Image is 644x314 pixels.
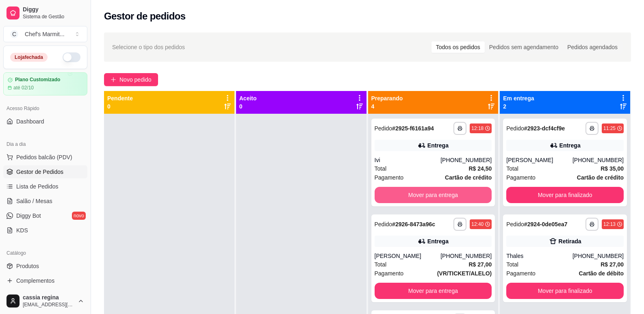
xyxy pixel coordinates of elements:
[3,72,87,95] a: Plano Customizadoaté 02/10
[506,269,536,278] span: Pagamento
[524,221,568,227] strong: # 2924-0de05ea7
[3,102,87,115] div: Acesso Rápido
[468,165,492,172] strong: R$ 24,50
[471,221,484,227] div: 12:40
[506,283,624,299] button: Mover para finalizado
[445,174,492,181] strong: Cartão de crédito
[10,53,48,62] div: Loja fechada
[13,84,34,91] article: até 02/10
[440,156,492,164] div: [PHONE_NUMBER]
[572,156,624,164] div: [PHONE_NUMBER]
[375,125,392,132] span: Pedido
[427,141,449,149] div: Entrega
[601,261,624,268] strong: R$ 27,00
[107,94,133,102] p: Pendente
[375,187,492,203] button: Mover para entrega
[23,294,74,301] span: cassia regina
[23,301,74,308] span: [EMAIL_ADDRESS][DOMAIN_NAME]
[375,269,404,278] span: Pagamento
[375,164,387,173] span: Total
[506,164,518,173] span: Total
[572,252,624,260] div: [PHONE_NUMBER]
[437,270,492,277] strong: (VR/TICKET/ALELO)
[3,138,87,151] div: Dia a dia
[577,174,624,181] strong: Cartão de crédito
[375,173,404,182] span: Pagamento
[601,165,624,172] strong: R$ 35,00
[239,102,257,110] p: 0
[579,270,624,277] strong: Cartão de débito
[3,115,87,128] a: Dashboard
[3,151,87,164] button: Pedidos balcão (PDV)
[16,197,52,205] span: Salão / Mesas
[506,125,524,132] span: Pedido
[63,52,80,62] button: Alterar Status
[16,182,59,191] span: Lista de Pedidos
[16,168,63,176] span: Gestor de Pedidos
[392,221,435,227] strong: # 2926-8473a96c
[559,141,581,149] div: Entrega
[375,221,392,227] span: Pedido
[16,153,72,161] span: Pedidos balcão (PDV)
[15,77,60,83] article: Plano Customizado
[112,43,185,52] span: Selecione o tipo dos pedidos
[3,209,87,222] a: Diggy Botnovo
[104,10,186,23] h2: Gestor de pedidos
[371,102,403,110] p: 4
[23,13,84,20] span: Sistema de Gestão
[16,117,44,126] span: Dashboard
[603,125,616,132] div: 11:25
[104,73,158,86] button: Novo pedido
[432,41,485,53] div: Todos os pedidos
[506,221,524,227] span: Pedido
[506,156,572,164] div: [PERSON_NAME]
[503,94,534,102] p: Em entrega
[427,237,449,245] div: Entrega
[111,77,116,82] span: plus
[375,260,387,269] span: Total
[3,291,87,311] button: cassia regina[EMAIL_ADDRESS][DOMAIN_NAME]
[3,26,87,42] button: Select a team
[3,274,87,287] a: Complementos
[503,102,534,110] p: 2
[375,252,441,260] div: [PERSON_NAME]
[506,187,624,203] button: Mover para finalizado
[3,3,87,23] a: DiggySistema de Gestão
[440,252,492,260] div: [PHONE_NUMBER]
[485,41,563,53] div: Pedidos sem agendamento
[506,260,518,269] span: Total
[468,261,492,268] strong: R$ 27,00
[107,102,133,110] p: 0
[3,165,87,178] a: Gestor de Pedidos
[3,195,87,208] a: Salão / Mesas
[559,237,581,245] div: Retirada
[3,247,87,260] div: Catálogo
[375,283,492,299] button: Mover para entrega
[392,125,434,132] strong: # 2925-f6161a94
[3,180,87,193] a: Lista de Pedidos
[16,212,41,220] span: Diggy Bot
[16,262,39,270] span: Produtos
[563,41,622,53] div: Pedidos agendados
[119,75,152,84] span: Novo pedido
[16,226,28,234] span: KDS
[16,277,54,285] span: Complementos
[471,125,484,132] div: 12:18
[524,125,565,132] strong: # 2923-dcf4cf9e
[506,173,536,182] span: Pagamento
[3,224,87,237] a: KDS
[23,6,84,13] span: Diggy
[371,94,403,102] p: Preparando
[506,252,572,260] div: Thales
[239,94,257,102] p: Aceito
[375,156,441,164] div: Ivi
[3,260,87,273] a: Produtos
[10,30,18,38] span: C
[25,30,65,38] div: Chef's Marmit ...
[603,221,616,227] div: 12:13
